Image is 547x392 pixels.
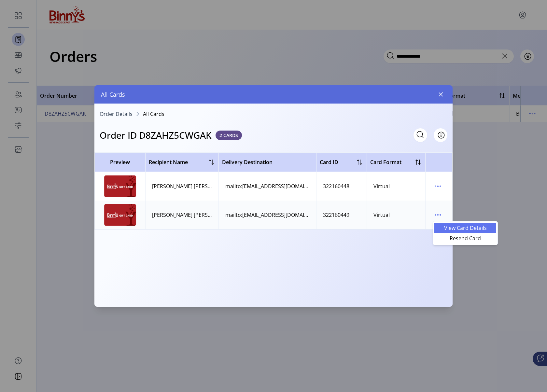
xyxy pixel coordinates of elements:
button: menu [433,181,443,191]
span: All Cards [101,90,125,99]
div: [PERSON_NAME] [PERSON_NAME] [152,211,212,219]
div: Virtual [373,182,390,190]
div: [PERSON_NAME] [PERSON_NAME] [152,182,212,190]
img: preview [104,204,136,226]
span: Card Format [370,158,401,166]
a: Order Details [100,111,133,117]
div: 322160448 [323,182,349,190]
span: Card ID [320,158,338,166]
li: View Card Details [434,223,496,233]
span: All Cards [143,111,164,117]
div: Virtual [373,211,390,219]
div: mailto:[EMAIL_ADDRESS][DOMAIN_NAME] [225,182,310,190]
span: Preview [98,158,142,166]
span: Delivery Destination [222,158,273,166]
span: 2 CARDS [216,131,242,140]
li: Resend Card [434,233,496,244]
h3: Order ID D8ZAHZ5CWGAK [100,128,212,142]
span: View Card Details [438,225,492,231]
span: Recipient Name [149,158,188,166]
div: mailto:[EMAIL_ADDRESS][DOMAIN_NAME] [225,211,310,219]
img: preview [104,175,136,197]
span: Resend Card [438,236,492,241]
button: menu [433,210,443,220]
div: 322160449 [323,211,349,219]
